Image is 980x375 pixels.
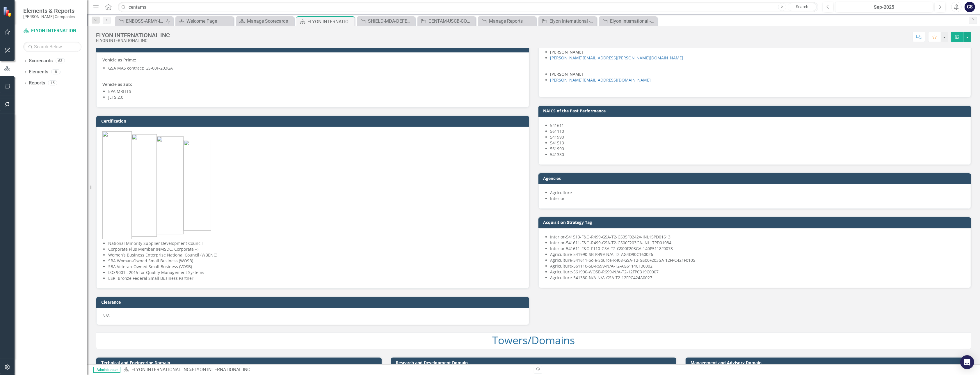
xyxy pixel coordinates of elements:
[550,240,965,246] li: Interior-541611-F&O-R499-GSA-T2-GS00F203GA-INL17PD01084
[543,109,968,113] h3: NAICS of the Past Performance
[600,17,656,25] a: Elyon International - Opportunities - TIMELINE VIEW
[184,140,211,231] img: mceclip6%20v2.png
[108,240,523,246] li: National Minority Supplier Development Council
[96,38,170,43] div: ELYON INTERNATIONAL INC
[186,17,232,25] div: Welcome Page
[108,94,523,100] li: JETS 2.0
[102,82,132,87] strong: Vehicle as Sub:
[108,264,523,270] li: SBA Veteran-Owned Small Business (VOSB)
[101,300,526,304] h3: Clearance
[550,77,651,83] a: [PERSON_NAME][EMAIL_ADDRESS][DOMAIN_NAME]
[102,313,110,318] span: N/A
[550,134,965,140] li: 541990
[118,2,818,12] input: Search ClearPoint...
[23,42,81,52] input: Search Below...
[835,2,933,12] button: Sep-2025
[550,190,965,196] li: Agriculture
[788,3,817,11] a: Search
[550,246,965,252] li: Interior-541611-F&O-F110-GSA-T2-GS00F203GA-140P5118F0078
[126,17,164,25] div: ENBOSS-ARMY-ITES3 SB-221122 (Army National Guard ENBOSS Support Service Sustainment, Enhancement,...
[550,196,965,201] li: Interior
[101,45,526,49] h3: Vehicle
[550,152,965,158] li: 541330
[368,17,414,25] div: SHIELD-MDA-DEFENSE-254898: MULTIPLE AWARD SCALABLE HOMELAND INNOVATIVE ENTERPRISE LAYERED DEFENSE...
[550,128,965,134] li: 561110
[489,17,535,25] div: Manage Reports
[550,123,965,128] li: 541611
[550,234,965,240] li: Interior-541513-F&O-R499-GSA-T2-GS35F0242V-INL15PD01613
[492,333,575,347] span: Towers/Domains
[550,146,965,152] li: 561990
[131,367,190,372] a: ELYON INTERNATIONAL INC
[550,263,965,269] li: Agriculture-561110-SB-R699-N/A-T2-AG6114C130002
[610,17,656,25] div: Elyon International - Opportunities - TIMELINE VIEW
[108,275,523,281] li: ESRI Bronze Federal Small Business Partner
[960,355,974,369] div: Open Intercom Messenger
[29,58,53,64] a: Scorecards
[550,49,583,55] strong: [PERSON_NAME]
[419,17,474,25] a: CENTAM-USCB-COMMERCE-237323: CENSUS BUREAU TRANSFORMATION APPLICATION MODERNIZATION (CENTAM) SEPT...
[116,17,164,25] a: ENBOSS-ARMY-ITES3 SB-221122 (Army National Guard ENBOSS Support Service Sustainment, Enhancement,...
[132,134,157,237] img: mceclip4%20v2.png
[101,119,526,123] h3: Certification
[102,131,132,239] img: mceclip3%20v2.png
[108,246,523,252] li: Corporate Plus Member (NMSDC, Corporate +)
[396,360,673,365] h3: Research and Development Domain
[540,17,595,25] a: Elyon International - Companies Interested Report
[550,71,583,77] strong: [PERSON_NAME]
[358,17,414,25] a: SHIELD-MDA-DEFENSE-254898: MULTIPLE AWARD SCALABLE HOMELAND INNOVATIVE ENTERPRISE LAYERED DEFENSE...
[108,65,523,71] li: GSA MAS contract: GS-00F-203GA
[479,17,535,25] a: Manage Reports
[157,136,184,234] img: mceclip5%20v2.png
[192,367,250,372] div: ELYON INTERNATIONAL INC
[23,28,81,34] a: ELYON INTERNATIONAL INC
[108,252,523,258] li: Women’s Business Enterprise National Council (WBENC)
[108,258,523,264] li: SBA Woman-Owned Small Business (WOSB)
[102,57,136,63] strong: Vehicle as Prime:
[108,270,523,275] li: ISO 9001 : 2015 for Quality Management Systems
[93,367,120,373] span: Administrator
[51,70,61,75] div: 8
[23,7,75,14] span: Elements & Reports
[237,17,293,25] a: Manage Scorecards
[307,18,353,25] div: ELYON INTERNATIONAL INC
[691,360,968,365] h3: Management and Advisory Domain
[123,367,529,373] div: »
[428,17,474,25] div: CENTAM-USCB-COMMERCE-237323: CENSUS BUREAU TRANSFORMATION APPLICATION MODERNIZATION (CENTAM) SEPT...
[56,59,65,63] div: 63
[29,69,48,75] a: Elements
[108,89,523,94] li: EPA MRITTS
[550,140,965,146] li: 541513
[550,269,965,275] li: Agriculture-561990-WOSB-R699-N/A-T2-12FPC319C0007
[837,4,931,11] div: Sep-2025
[3,6,13,17] img: ClearPoint Strategy
[550,257,965,263] li: Agriculture-541611-Sole-Source-R408-GSA-T2-GS00F203GA 12FPC421F0105
[247,17,293,25] div: Manage Scorecards
[550,275,965,281] li: Agriculture-541330-N/A-N/A-GSA-T2-12FPC424A0027
[177,17,232,25] a: Welcome Page
[550,55,684,61] a: [PERSON_NAME][EMAIL_ADDRESS][PERSON_NAME][DOMAIN_NAME]
[29,80,45,86] a: Reports
[96,32,170,38] div: ELYON INTERNATIONAL INC
[965,2,975,12] button: CS
[543,176,968,181] h3: Agencies
[550,252,965,257] li: Agriculture-541990-SB-R499-N/A-T2-AG4D90C160026
[549,17,595,25] div: Elyon International - Companies Interested Report
[101,360,379,365] h3: Technical and Engineering Domain
[543,220,968,224] h3: Acquisition Strategy Tag
[23,14,75,19] small: [PERSON_NAME] Companies
[48,80,57,85] div: 15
